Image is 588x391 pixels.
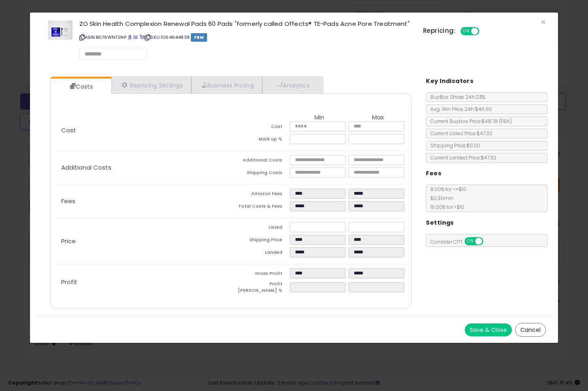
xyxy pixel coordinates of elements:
td: Mark up % [231,134,290,147]
span: Current Buybox Price: [426,118,512,125]
a: Analytics [262,77,322,93]
span: $48.78 [481,118,512,125]
h5: Repricing: [423,28,455,34]
a: BuyBox page [128,34,132,40]
p: Profit [55,279,231,285]
td: Gross Profit [231,268,290,281]
span: Avg. Win Price 24h: $46.90 [426,106,492,113]
h3: ZO Skin Health Complexion Renewal Pads 60 Pads "formerly called Offects® TE-Pads Acne Pore Treatm... [79,21,411,27]
td: Total Costs & Fees [231,201,290,214]
span: BuyBox Share 24h: 23% [426,93,485,100]
span: ON [461,28,471,35]
a: Your listing only [139,34,144,40]
span: OFF [478,28,491,35]
td: Listed [231,222,290,235]
p: Cost [55,127,231,134]
h5: Fees [426,168,441,178]
a: Costs [51,79,111,95]
h5: Settings [426,218,453,228]
th: Min [290,114,349,121]
span: 8.00 % for <= $10 [426,186,466,210]
button: Save & Close [465,323,512,336]
p: Price [55,238,231,244]
span: ( FBA ) [499,118,512,125]
span: 15.00 % for > $10 [426,204,464,210]
button: Cancel [515,323,546,337]
span: Current Listed Price: $47.32 [426,130,492,137]
a: Business Pricing [191,77,262,93]
th: Max [349,114,407,121]
img: 31oWa8Nx6cL._SL60_.jpg [48,21,73,40]
span: FBM [191,33,207,42]
td: Amazon Fees [231,189,290,201]
span: Current Landed Price: $47.32 [426,154,496,161]
td: Shipping Costs [231,168,290,180]
p: Fees [55,198,231,204]
td: Shipping Price [231,235,290,247]
td: Additional Costs [231,155,290,168]
span: Shipping Price: $0.00 [426,142,480,149]
span: OFF [482,238,495,245]
span: ON [466,238,476,245]
td: Cost [231,121,290,134]
h5: Key Indicators [426,76,473,86]
td: Profit [PERSON_NAME] % [231,281,290,296]
a: All offer listings [133,34,138,40]
td: Landed [231,247,290,260]
span: $0.30 min [426,195,453,202]
span: × [541,16,546,28]
span: Consider CPT: [426,238,494,245]
a: Repricing Settings [111,77,192,93]
p: Additional Costs [55,164,231,171]
p: ASIN: B079WNT2NP | SKU: 1064644838 [79,31,411,44]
